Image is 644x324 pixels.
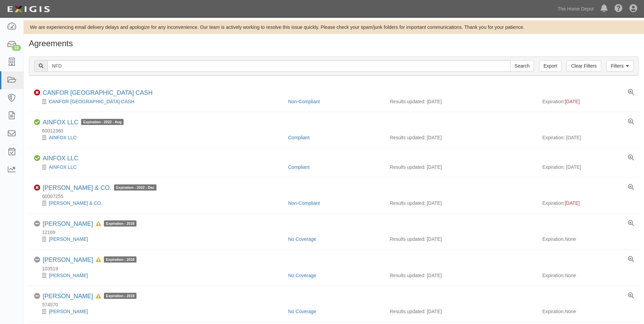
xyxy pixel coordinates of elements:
[43,89,152,97] div: CANFOR CANADA CASH
[104,293,136,299] span: Expiration - 2018
[539,60,562,72] a: Export
[288,236,316,242] a: No Coverage
[34,119,40,125] i: Compliant
[43,89,152,96] a: CANFOR [GEOGRAPHIC_DATA] CASH
[43,293,136,300] div: SANFORD LP
[390,200,532,206] div: Results updated: [DATE]
[34,272,283,279] div: SANFORD LP
[114,184,157,191] span: Expiration - 2022 - Dec
[43,119,78,126] a: AINFOX LLC
[34,229,639,236] div: 12169
[34,200,283,206] div: SAFDIE & CO.
[81,119,124,125] span: Expiration - 2022 - Aug
[34,293,40,299] i: No Coverage
[34,236,283,242] div: SANFORD LP
[565,200,580,206] span: [DATE]
[34,127,639,134] div: 60012380
[34,308,283,315] div: SANFORD LP
[542,98,633,105] div: Expiration:
[43,184,111,191] a: [PERSON_NAME] & CO.
[34,301,639,308] div: 574570
[5,3,52,15] img: logo-5460c22ac91f19d4615b14bd174203de0afe785f0fc80cf4dbbc73dc1793850b.png
[96,222,101,227] i: In Default since 11/20/2023
[34,193,639,200] div: 60007255
[29,39,639,48] h1: Agreements
[628,119,634,125] a: View results summary
[43,155,78,162] a: AINFOX LLC
[390,164,532,170] div: Results updated: [DATE]
[43,220,93,227] a: [PERSON_NAME]
[542,200,633,206] div: Expiration:
[288,273,316,278] a: No Coverage
[390,134,532,141] div: Results updated: [DATE]
[542,236,633,242] div: Expiration:
[554,2,597,16] a: The Home Depot
[565,273,576,278] em: None
[542,134,633,141] div: Expiration: [DATE]
[49,99,134,104] a: CANFOR [GEOGRAPHIC_DATA] CASH
[49,309,88,314] a: [PERSON_NAME]
[628,220,634,227] a: View results summary
[288,135,310,140] a: Compliant
[12,45,21,51] div: 10
[43,293,93,300] a: [PERSON_NAME]
[542,272,633,279] div: Expiration:
[542,164,633,170] div: Expiration: [DATE]
[43,256,93,263] a: [PERSON_NAME]
[288,309,316,314] a: No Coverage
[96,258,101,263] i: In Default since 11/20/2023
[628,293,634,299] a: View results summary
[567,60,601,72] a: Clear Filters
[48,60,511,72] input: Search
[628,155,634,161] a: View results summary
[288,99,320,104] a: Non-Compliant
[49,273,88,278] a: [PERSON_NAME]
[34,185,40,191] i: Non-Compliant
[390,308,532,315] div: Results updated: [DATE]
[614,5,623,13] i: Help Center - Complianz
[390,98,532,105] div: Results updated: [DATE]
[34,90,40,96] i: Non-Compliant
[43,256,136,264] div: SANFORD LP
[43,155,78,162] div: AINFOX LLC
[628,89,634,95] a: View results summary
[628,256,634,263] a: View results summary
[565,99,580,104] span: [DATE]
[24,24,644,31] div: We are experiencing email delivery delays and apologize for any inconvenience. Our team is active...
[34,221,40,227] i: No Coverage
[49,135,77,140] a: AINFOX LLC
[49,200,102,206] a: [PERSON_NAME] & CO.
[49,236,88,242] a: [PERSON_NAME]
[510,60,534,72] input: Search
[104,220,136,227] span: Expiration - 2018
[628,184,634,191] a: View results summary
[96,294,101,299] i: In Default since 11/20/2023
[49,164,77,170] a: AINFOX LLC
[390,272,532,279] div: Results updated: [DATE]
[34,155,40,161] i: Compliant
[34,257,40,263] i: No Coverage
[34,134,283,141] div: AINFOX LLC
[43,119,124,126] div: AINFOX LLC
[288,200,320,206] a: Non-Compliant
[606,60,633,72] a: Filters
[288,164,310,170] a: Compliant
[34,265,639,272] div: 103519
[104,256,136,263] span: Expiration - 2018
[43,184,157,192] div: SAFDIE & CO.
[565,309,576,314] em: None
[390,236,532,242] div: Results updated: [DATE]
[43,220,136,228] div: SANFORD LP
[34,98,283,105] div: CANFOR CANADA CASH
[565,236,576,242] em: None
[542,308,633,315] div: Expiration:
[34,164,283,170] div: AINFOX LLC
